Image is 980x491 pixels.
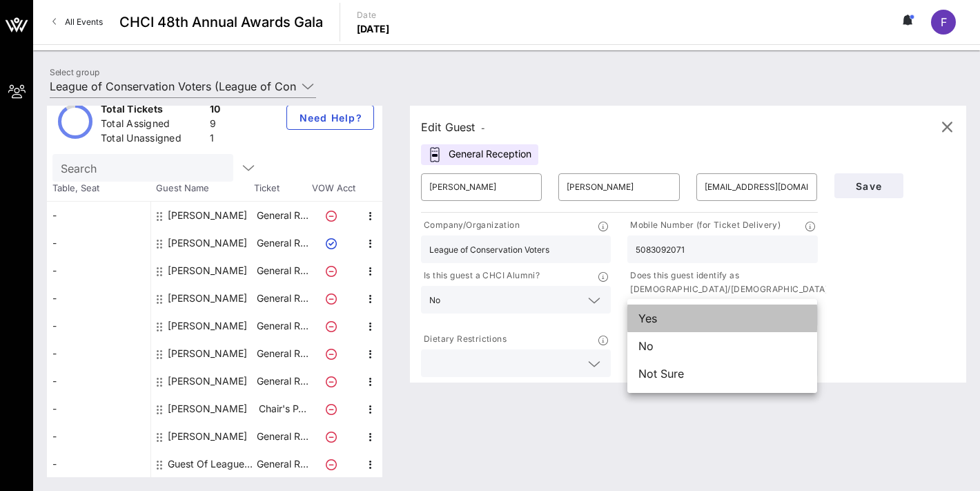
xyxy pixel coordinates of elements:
label: Select group [50,67,99,77]
span: Table, Seat [47,182,150,195]
div: Not Sure [627,360,817,387]
a: All Events [44,11,111,33]
span: All Events [65,17,103,27]
div: - [47,285,150,312]
p: General R… [255,367,310,395]
span: Save [845,180,892,192]
div: Keith Rushing [168,257,247,285]
div: - [47,202,150,229]
div: - [47,395,150,423]
p: General R… [255,285,310,312]
p: General R… [255,312,310,340]
p: General R… [255,450,310,478]
div: Sebastian Suarez [168,423,247,450]
div: Leslie Hinkson [168,285,247,312]
div: No [627,332,817,360]
input: Last Name* [567,176,671,198]
span: VOW Acct [309,182,357,195]
div: - [47,367,150,395]
div: Francesca Governali [168,202,247,229]
div: - [47,450,150,478]
p: General R… [255,257,310,285]
p: General R… [255,423,310,450]
div: - [47,312,150,340]
p: Dietary Restrictions [421,332,507,347]
div: Sara Chieffo [168,395,247,423]
div: Yes [627,305,817,332]
div: Guest Of League of Conservation Voters [168,450,255,478]
div: - [47,423,150,450]
div: Mika Hyer [168,367,247,395]
p: [DATE] [357,22,390,36]
span: Need Help? [298,112,362,124]
div: Lizzy Duncan [168,312,247,340]
div: Total Assigned [101,117,204,134]
p: Mobile Number (for Ticket Delivery) [627,218,781,233]
div: - [47,257,150,285]
span: Guest Name [150,182,254,195]
p: General R… [255,340,310,367]
span: F [941,15,947,29]
input: First Name* [429,176,533,198]
div: Total Tickets [101,102,204,119]
button: Need Help? [286,105,374,130]
div: Edit Guest [421,117,485,137]
p: Date [357,8,390,22]
span: CHCI 48th Annual Awards Gala [119,12,323,32]
div: - [47,229,150,257]
p: General R… [255,229,310,257]
div: - [47,340,150,367]
span: Ticket [254,182,309,195]
div: 9 [210,117,221,134]
div: No [429,296,440,305]
div: No [421,286,611,314]
p: General R… [255,202,310,229]
p: Is this guest a CHCI Alumni? [421,269,540,283]
p: Does this guest identify as [DEMOGRAPHIC_DATA]/[DEMOGRAPHIC_DATA]? [627,269,832,296]
div: Fransiska Dale [168,229,247,257]
div: 10 [210,102,221,119]
div: Total Unassigned [101,131,204,148]
div: Matthew Davis [168,340,247,367]
div: F [931,10,956,35]
button: Save [834,173,903,198]
div: General Reception [421,144,538,165]
p: Chair's P… [255,395,310,423]
div: 1 [210,131,221,148]
p: Company/Organization [421,218,520,233]
input: Email* [705,176,809,198]
span: - [481,123,485,133]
